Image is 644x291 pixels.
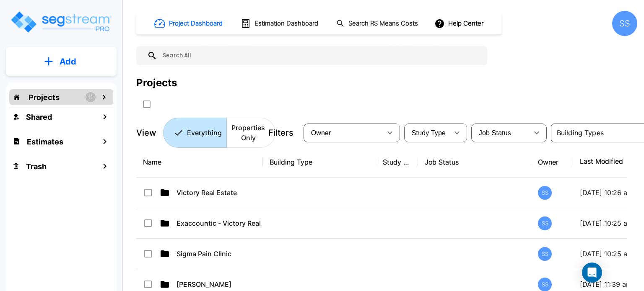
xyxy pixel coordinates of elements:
span: Study Type [412,129,446,136]
img: Logo [10,10,112,34]
p: Victory Real Estate [177,188,261,198]
div: Projects [136,75,177,90]
button: Add [6,49,117,74]
p: Projects [29,92,60,103]
button: Project Dashboard [151,14,227,33]
p: Add [60,55,76,68]
p: Filters [268,126,293,139]
h1: Shared [26,111,52,123]
button: Properties Only [226,118,275,148]
div: Open Intercom Messenger [582,263,602,283]
p: [PERSON_NAME] [177,279,261,289]
button: Estimation Dashboard [237,15,323,32]
th: Name [136,147,263,178]
div: Select [473,121,528,144]
span: Owner [311,129,331,136]
p: 11 [88,94,93,101]
p: Sigma Pain Clinic [177,249,261,259]
button: Search RS Means Costs [333,15,423,32]
div: SS [538,247,552,261]
button: Help Center [433,15,487,31]
button: Everything [163,118,227,148]
div: SS [538,216,552,230]
p: View [136,126,156,139]
h1: Estimation Dashboard [254,19,318,28]
th: Building Type [263,147,376,178]
p: Everything [187,128,222,138]
button: SelectAll [138,96,155,113]
h1: Estimates [27,136,63,147]
span: Job Status [479,129,511,136]
th: Study Type [376,147,418,178]
div: SS [538,186,552,200]
h1: Trash [26,161,47,172]
p: Exaccountic - Victory Real Estate [177,218,261,228]
th: Job Status [418,147,531,178]
div: Select [406,121,449,144]
h1: Search RS Means Costs [348,19,418,28]
input: Search All [157,46,483,65]
div: SS [612,11,637,36]
div: Select [305,121,382,144]
p: Properties Only [231,123,265,143]
th: Owner [531,147,573,178]
h1: Project Dashboard [169,19,223,28]
div: Platform [163,118,275,148]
